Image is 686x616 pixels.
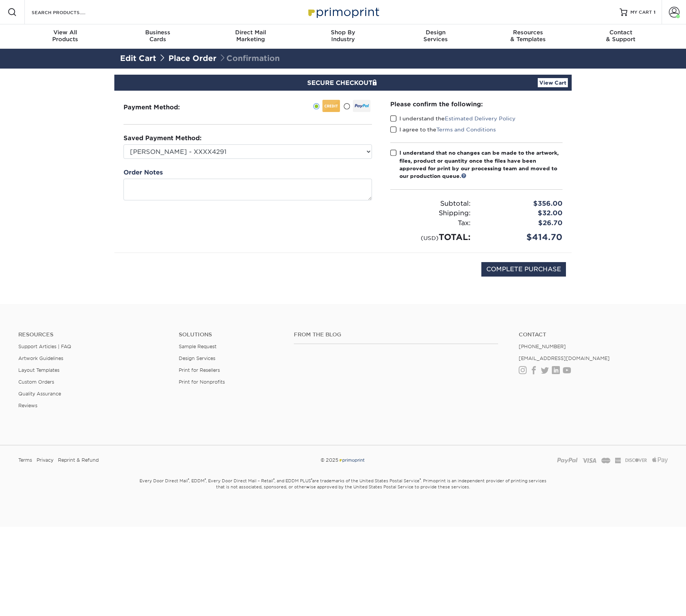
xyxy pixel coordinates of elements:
div: $356.00 [476,199,568,209]
a: Quality Assurance [18,391,61,397]
div: Subtotal: [385,199,476,209]
label: Order Notes [123,168,163,177]
div: © 2025 [233,454,453,466]
div: Industry [297,29,389,43]
input: COMPLETE PURCHASE [481,262,566,277]
a: Custom Orders [18,379,54,385]
a: Print for Resellers [179,367,220,373]
a: Resources& Templates [482,24,574,49]
a: Artwork Guidelines [18,355,63,361]
a: Support Articles | FAQ [18,344,71,349]
a: Terms [18,454,32,466]
sup: ® [420,478,421,482]
h4: Resources [18,331,167,338]
a: Edit Cart [120,54,156,63]
img: Primoprint [305,4,381,20]
sup: ® [205,478,206,482]
span: Contact [574,29,667,36]
span: SECURE CHECKOUT [307,79,379,86]
span: MY CART [630,9,652,16]
a: View AllProducts [19,24,112,49]
a: Privacy [37,454,53,466]
h3: Payment Method: [123,104,199,111]
sup: ® [273,478,274,482]
sup: ® [188,478,189,482]
h4: From the Blog [294,331,498,338]
div: $414.70 [476,231,568,243]
div: I understand that no changes can be made to the artwork, files, product or quantity once the file... [399,149,563,180]
label: I understand the [390,115,516,122]
div: Marketing [204,29,297,43]
div: Tax: [385,218,476,228]
small: (USD) [421,235,439,241]
a: Contact& Support [574,24,667,49]
a: Terms and Conditions [436,126,496,133]
span: 1 [654,10,656,15]
a: Estimated Delivery Policy [445,115,516,122]
div: Cards [112,29,204,43]
small: Every Door Direct Mail , EDDM , Every Door Direct Mail – Retail , and EDDM PLUS are trademarks of... [120,475,566,509]
label: I agree to the [390,126,496,133]
div: Products [19,29,112,43]
h4: Solutions [179,331,282,338]
a: Reviews [18,403,37,408]
a: [EMAIL_ADDRESS][DOMAIN_NAME] [519,355,610,361]
div: & Support [574,29,667,43]
a: BusinessCards [112,24,204,49]
a: [PHONE_NUMBER] [519,344,566,349]
a: DesignServices [389,24,482,49]
span: Confirmation [219,54,280,63]
div: Please confirm the following: [390,100,563,109]
a: Sample Request [179,344,216,349]
div: & Templates [482,29,574,43]
a: Shop ByIndustry [297,24,389,49]
span: Resources [482,29,574,36]
a: Direct MailMarketing [204,24,297,49]
span: Design [389,29,482,36]
a: Design Services [179,355,215,361]
img: Primoprint [338,457,365,463]
div: $26.70 [476,218,568,228]
div: $32.00 [476,208,568,218]
a: Contact [519,331,668,338]
a: Place Order [168,54,216,63]
sup: ® [311,478,312,482]
a: Layout Templates [18,367,59,373]
a: Print for Nonprofits [179,379,225,385]
span: Business [112,29,204,36]
div: Services [389,29,482,43]
input: SEARCH PRODUCTS..... [31,8,105,17]
span: Direct Mail [204,29,297,36]
span: Shop By [297,29,389,36]
span: View All [19,29,112,36]
label: Saved Payment Method: [123,134,202,143]
a: Reprint & Refund [58,454,99,466]
a: View Cart [538,78,568,87]
div: Shipping: [385,208,476,218]
div: TOTAL: [385,231,476,243]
